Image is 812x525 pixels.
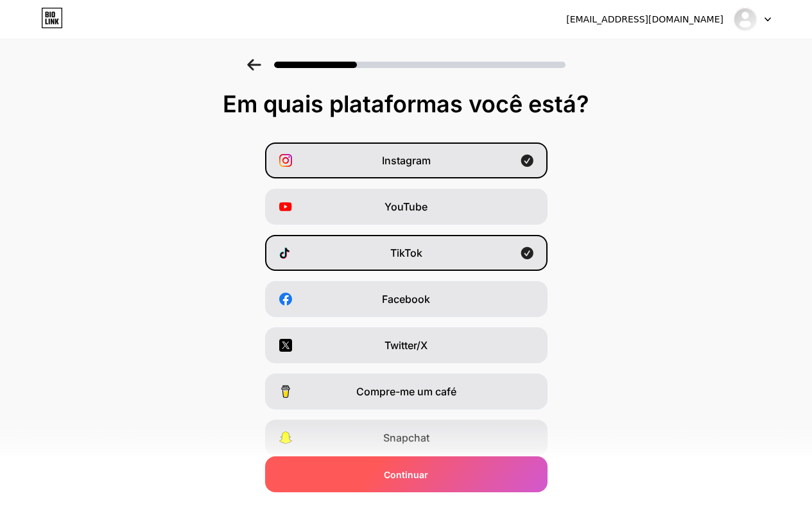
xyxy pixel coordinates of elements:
font: [EMAIL_ADDRESS][DOMAIN_NAME] [566,14,723,24]
font: Em quais plataformas você está? [223,90,589,118]
font: Snapchat [383,431,429,444]
font: Instagram [382,154,431,167]
font: YouTube [384,200,428,213]
font: Facebook [382,293,430,306]
font: Twitter/X [384,339,428,352]
img: salucarol [733,7,757,31]
font: Compre-me um café [356,385,456,398]
font: TikTok [390,246,422,259]
font: Continuar [384,469,428,480]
